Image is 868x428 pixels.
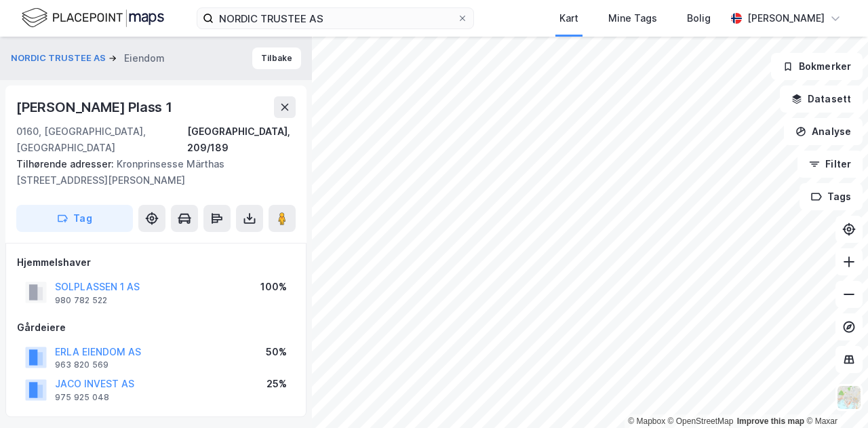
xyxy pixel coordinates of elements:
[252,47,301,69] button: Tilbake
[800,363,868,428] iframe: Chat Widget
[187,123,296,156] div: [GEOGRAPHIC_DATA], 209/189
[780,85,863,113] button: Datasett
[747,10,825,26] div: [PERSON_NAME]
[559,10,578,26] div: Kart
[214,8,457,28] input: Søk på adresse, matrikkel, gårdeiere, leietakere eller personer
[17,254,295,271] div: Hjemmelshaver
[55,392,109,403] div: 975 925 048
[260,279,287,295] div: 100%
[687,10,711,26] div: Bolig
[55,295,107,306] div: 980 782 522
[628,416,665,426] a: Mapbox
[16,205,133,232] button: Tag
[55,359,108,370] div: 963 820 569
[11,52,108,65] button: NORDIC TRUSTEE AS
[22,6,164,30] img: logo.f888ab2527a4732fd821a326f86c7f29.svg
[784,118,863,145] button: Analyse
[16,158,117,170] span: Tilhørende adresser:
[668,416,734,426] a: OpenStreetMap
[266,344,287,360] div: 50%
[17,319,295,336] div: Gårdeiere
[737,416,804,426] a: Improve this map
[16,123,187,156] div: 0160, [GEOGRAPHIC_DATA], [GEOGRAPHIC_DATA]
[16,96,175,118] div: [PERSON_NAME] Plass 1
[800,183,863,210] button: Tags
[124,50,165,66] div: Eiendom
[771,53,863,80] button: Bokmerker
[16,156,285,189] div: Kronprinsesse Märthas [STREET_ADDRESS][PERSON_NAME]
[797,151,863,178] button: Filter
[267,376,287,392] div: 25%
[608,10,657,26] div: Mine Tags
